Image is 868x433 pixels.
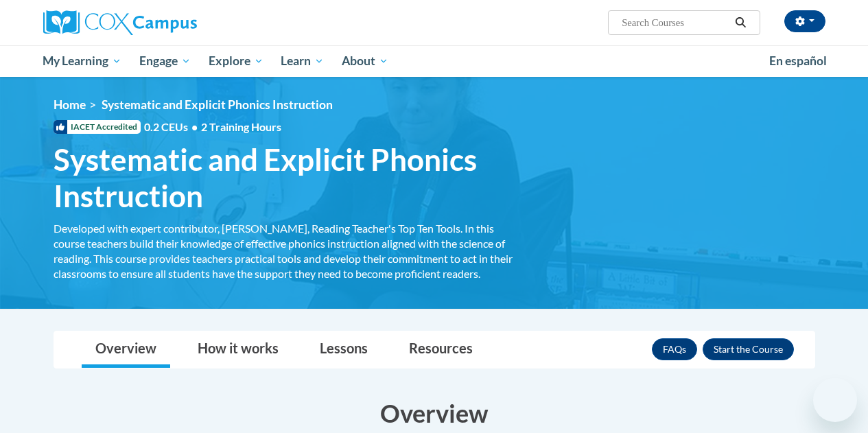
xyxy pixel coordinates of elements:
[281,53,324,69] span: Learn
[200,45,272,77] a: Explore
[144,119,281,134] span: 0.2 CEUs
[272,45,333,77] a: Learn
[82,331,170,368] a: Overview
[730,14,751,31] button: Search
[139,53,191,69] span: Engage
[784,10,825,32] button: Account Settings
[54,396,815,430] h3: Overview
[130,45,200,77] a: Engage
[54,221,527,281] div: Developed with expert contributor, [PERSON_NAME], Reading Teacher's Top Ten Tools. In this course...
[813,378,857,422] iframe: Button to launch messaging window
[43,10,290,35] a: Cox Campus
[395,331,486,368] a: Resources
[184,331,292,368] a: How it works
[33,45,836,77] div: Main menu
[769,54,827,68] span: En español
[54,120,141,134] span: IACET Accredited
[333,45,397,77] a: About
[703,338,794,360] button: Enroll
[342,53,388,69] span: About
[306,331,382,368] a: Lessons
[34,45,131,77] a: My Learning
[43,10,197,35] img: Cox Campus
[652,338,697,360] a: FAQs
[43,53,121,69] span: My Learning
[620,14,730,31] input: Search Courses
[54,141,527,214] span: Systematic and Explicit Phonics Instruction
[54,97,86,112] a: Home
[201,120,281,133] span: 2 Training Hours
[760,47,836,75] a: En español
[191,120,198,133] span: •
[102,97,333,112] span: Systematic and Explicit Phonics Instruction
[209,53,263,69] span: Explore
